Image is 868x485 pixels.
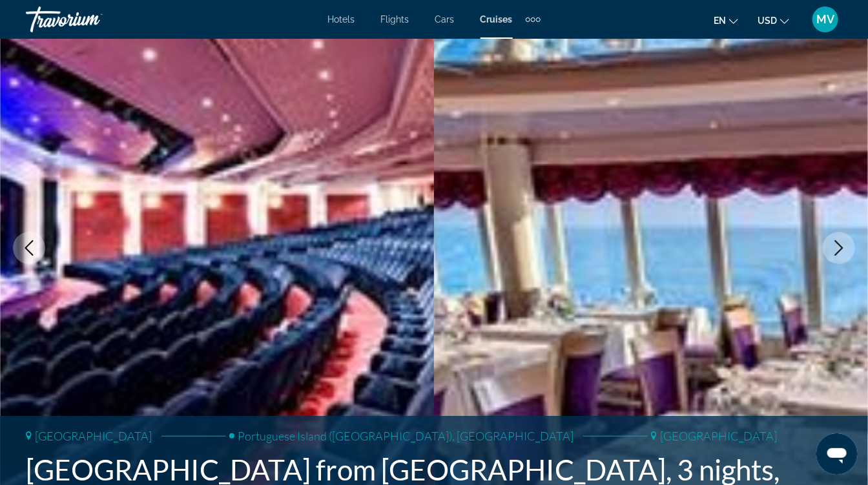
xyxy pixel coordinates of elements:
[809,6,842,33] button: User Menu
[758,15,777,26] span: USD
[480,14,513,25] a: Cruises
[13,232,45,264] button: Previous image
[660,429,777,443] span: [GEOGRAPHIC_DATA]
[238,429,573,443] span: Portuguese Island ([GEOGRAPHIC_DATA]), [GEOGRAPHIC_DATA]
[816,433,858,475] iframe: Bouton de lancement de la fenêtre de messagerie
[714,11,738,30] button: Change language
[714,15,726,26] span: en
[35,429,152,443] span: [GEOGRAPHIC_DATA]
[758,11,789,30] button: Change currency
[816,13,834,26] span: MV
[328,14,355,25] a: Hotels
[823,232,855,264] button: Next image
[381,14,409,25] a: Flights
[526,9,541,30] button: Extra navigation items
[435,14,455,25] a: Cars
[26,3,155,36] a: Travorium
